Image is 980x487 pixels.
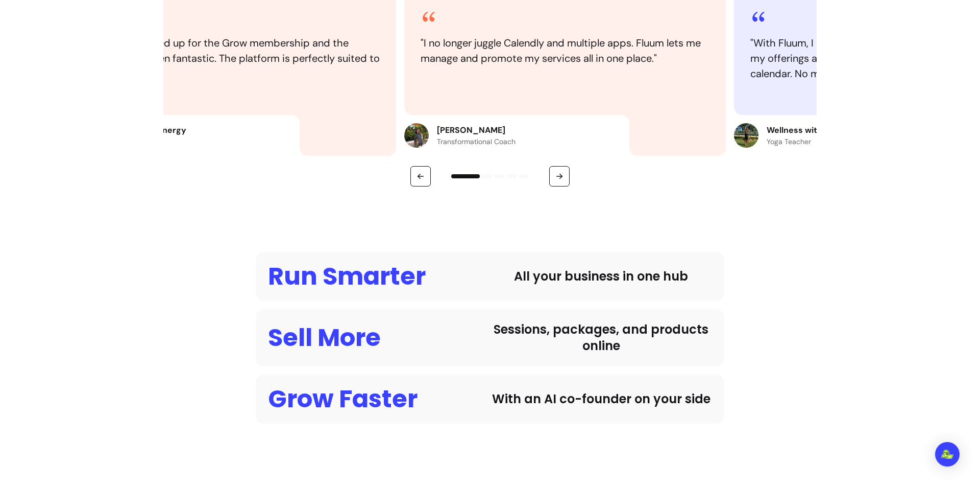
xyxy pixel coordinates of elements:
[421,35,709,66] blockquote: " I no longer juggle Calendly and multiple apps. Fluum lets me manage and promote my services all...
[107,136,186,147] p: Founder
[490,391,712,407] div: With an AI co-founder on your side
[91,35,380,81] blockquote: " I recently signed up for the Grow membership and the service has been fantastic. The platform i...
[268,326,381,350] div: Sell More
[268,264,426,289] div: Run Smarter
[935,442,960,467] div: Open Intercom Messenger
[767,136,893,147] p: Yoga Teacher
[404,123,429,148] img: Review avatar
[107,124,186,136] p: White Moon Energy
[437,124,516,136] p: [PERSON_NAME]
[268,387,418,411] div: Grow Faster
[437,136,516,147] p: Transformational Coach
[734,123,758,148] img: Review avatar
[490,321,712,354] div: Sessions, packages, and products online
[490,268,712,285] div: All your business in one hub
[767,124,893,136] p: Wellness with [PERSON_NAME]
